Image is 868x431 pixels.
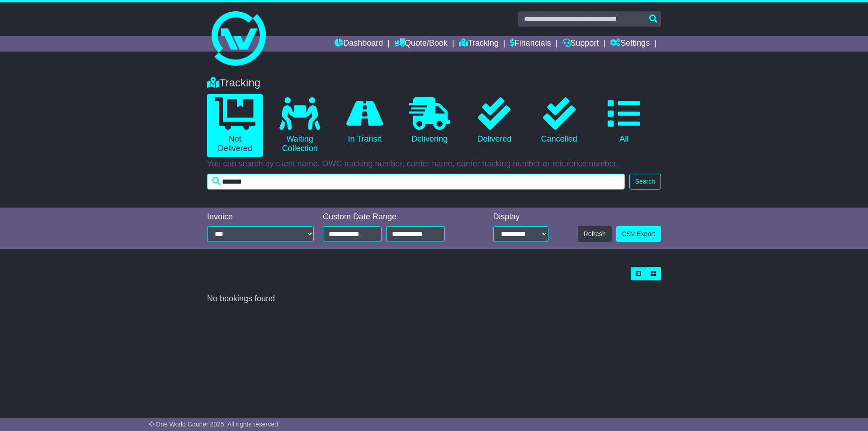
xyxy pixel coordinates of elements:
[610,36,650,52] a: Settings
[493,212,548,222] div: Display
[272,94,327,157] a: Waiting Collection
[401,94,457,147] a: Delivering
[459,36,499,52] a: Tracking
[510,36,551,52] a: Financials
[203,76,665,90] div: Tracking
[467,94,522,147] a: Delivered
[335,36,383,52] a: Dashboard
[207,294,661,304] div: No bookings found
[578,226,612,242] button: Refresh
[531,94,587,147] a: Cancelled
[207,212,314,222] div: Invoice
[562,36,599,52] a: Support
[629,174,661,189] button: Search
[207,159,661,169] p: You can search by client name, OWC tracking number, carrier name, carrier tracking number or refe...
[207,94,263,157] a: Not Delivered
[616,226,661,242] a: CSV Export
[337,94,392,147] a: In Transit
[323,212,468,222] div: Custom Date Range
[596,94,652,147] a: All
[394,36,448,52] a: Quote/Book
[149,421,280,428] span: © One World Courier 2025. All rights reserved.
